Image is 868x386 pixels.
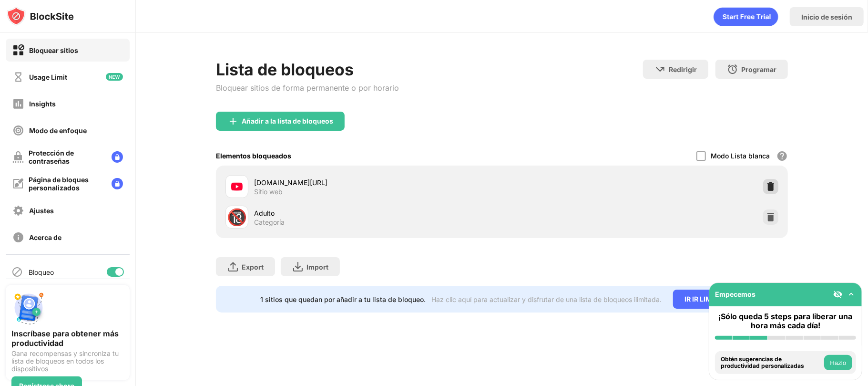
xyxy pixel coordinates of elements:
div: Export [242,263,264,271]
div: Bloquear sitios de forma permanente o por horario [216,83,399,93]
div: Bloqueo [29,268,54,276]
div: Elementos bloqueados [216,152,291,160]
div: Protección de contraseñas [29,149,104,165]
div: Inicio de sesión [801,13,852,21]
div: Sitio web [254,188,283,196]
div: Programar [741,65,776,73]
div: Usage Limit [29,73,67,81]
div: Empecemos [715,290,756,298]
img: favicons [231,181,243,192]
div: IR IR LIMITADO [673,290,744,309]
div: 🔞 [227,208,247,227]
img: eye-not-visible.svg [833,290,843,299]
img: settings-off.svg [12,205,24,217]
div: Modo Lista blanca [711,152,770,160]
div: Redirigir [669,65,697,73]
button: Hazlo [824,355,852,370]
img: lock-menu.svg [112,178,123,189]
img: lock-menu.svg [112,151,123,163]
img: block-on.svg [12,44,24,56]
div: Modo de enfoque [29,126,87,135]
img: time-usage-off.svg [12,71,24,83]
div: Haz clic aquí para actualizar y disfrutar de una lista de bloqueos ilimitada. [431,295,662,303]
img: password-protection-off.svg [12,151,24,163]
div: Insights [29,100,56,108]
img: focus-off.svg [12,125,24,136]
img: about-off.svg [12,231,24,243]
div: Añadir a la lista de bloqueos [242,117,333,125]
div: ¡Sólo queda 5 steps para liberar una hora más cada día! [715,312,856,330]
img: blocking-icon.svg [11,266,23,278]
img: customize-block-page-off.svg [12,178,24,189]
div: Página de bloques personalizados [29,176,104,192]
div: Adulto [254,208,502,218]
div: Obtén sugerencias de productividad personalizadas [721,356,822,370]
div: Ajustes [29,207,54,215]
img: new-icon.svg [106,73,123,81]
img: insights-off.svg [12,98,24,110]
div: Categoría [254,218,285,227]
div: Lista de bloqueos [216,60,399,79]
div: Gana recompensas y sincroniza tu lista de bloqueos en todos los dispositivos [11,350,124,373]
div: 1 sitios que quedan por añadir a tu lista de bloqueo. [260,295,426,303]
div: [DOMAIN_NAME][URL] [254,177,502,188]
img: push-signup.svg [11,291,46,325]
img: logo-blocksite.svg [7,7,74,26]
div: Import [306,263,328,271]
div: animation [714,7,778,26]
div: Inscríbase para obtener más productividad [11,329,124,348]
img: omni-setup-toggle.svg [847,290,856,299]
div: Acerca de [29,233,61,241]
div: Bloquear sitios [29,46,78,54]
